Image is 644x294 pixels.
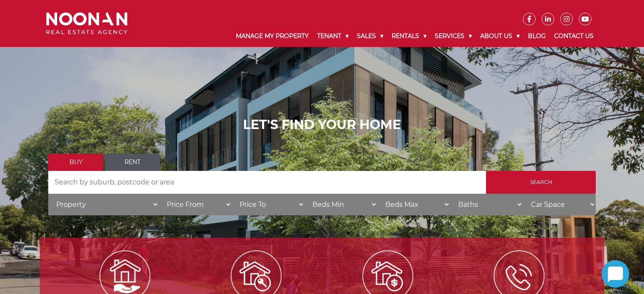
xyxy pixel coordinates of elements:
[550,25,598,47] a: Contact Us
[313,25,353,47] a: Tenant
[431,25,476,47] a: Services
[353,25,387,47] a: Sales
[524,25,550,47] a: Blog
[387,25,431,47] a: Rentals
[48,154,103,171] a: Buy
[48,171,486,194] input: Search by suburb, postcode or area
[48,117,596,132] h1: LET'S FIND YOUR HOME
[46,12,127,35] img: Noonan Real Estate Agency
[232,25,313,47] a: Manage My Property
[486,171,596,194] input: Search
[105,154,160,171] a: Rent
[476,25,524,47] a: About Us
